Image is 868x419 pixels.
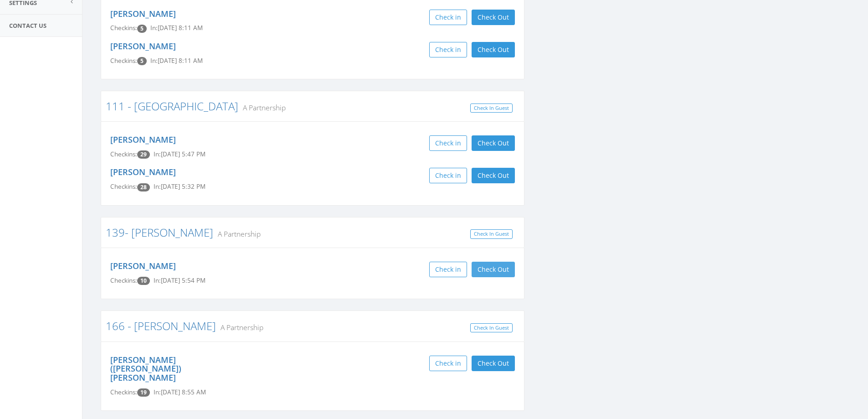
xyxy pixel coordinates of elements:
span: Checkins: [110,276,137,285]
a: [PERSON_NAME] [110,134,176,145]
span: Checkins: [110,24,137,32]
a: [PERSON_NAME] [110,8,176,19]
a: Check In Guest [470,323,513,333]
button: Check Out [472,168,515,183]
button: Check Out [472,262,515,277]
button: Check Out [472,135,515,151]
span: In: [DATE] 8:55 AM [154,388,206,396]
span: Checkin count [137,183,150,191]
a: [PERSON_NAME] [110,166,176,177]
a: 139- [PERSON_NAME] [106,225,213,240]
button: Check in [429,42,467,57]
button: Check Out [472,356,515,371]
span: Checkin count [137,388,150,397]
span: In: [DATE] 8:11 AM [150,57,203,65]
span: Checkin count [137,150,150,159]
button: Check in [429,10,467,25]
span: Checkin count [137,57,147,65]
span: In: [DATE] 5:32 PM [154,182,205,191]
small: A Partnership [213,229,261,239]
button: Check in [429,135,467,151]
span: Contact Us [9,21,46,30]
span: In: [DATE] 5:47 PM [154,150,205,158]
span: Checkin count [137,25,147,33]
button: Check Out [472,42,515,57]
small: A Partnership [216,322,263,332]
span: In: [DATE] 5:54 PM [154,276,205,285]
span: In: [DATE] 8:11 AM [150,24,203,32]
span: Checkin count [137,277,150,285]
span: Checkins: [110,150,137,158]
small: A Partnership [238,103,286,113]
button: Check in [429,168,467,183]
button: Check in [429,262,467,277]
a: 111 - [GEOGRAPHIC_DATA] [106,98,238,114]
a: [PERSON_NAME] ([PERSON_NAME]) [PERSON_NAME] [110,354,181,383]
span: Checkins: [110,57,137,65]
a: 166 - [PERSON_NAME] [106,318,216,333]
a: [PERSON_NAME] [110,260,176,271]
a: Check In Guest [470,229,513,239]
span: Checkins: [110,388,137,396]
button: Check Out [472,10,515,25]
button: Check in [429,356,467,371]
a: Check In Guest [470,103,513,113]
span: Checkins: [110,182,137,191]
a: [PERSON_NAME] [110,41,176,52]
